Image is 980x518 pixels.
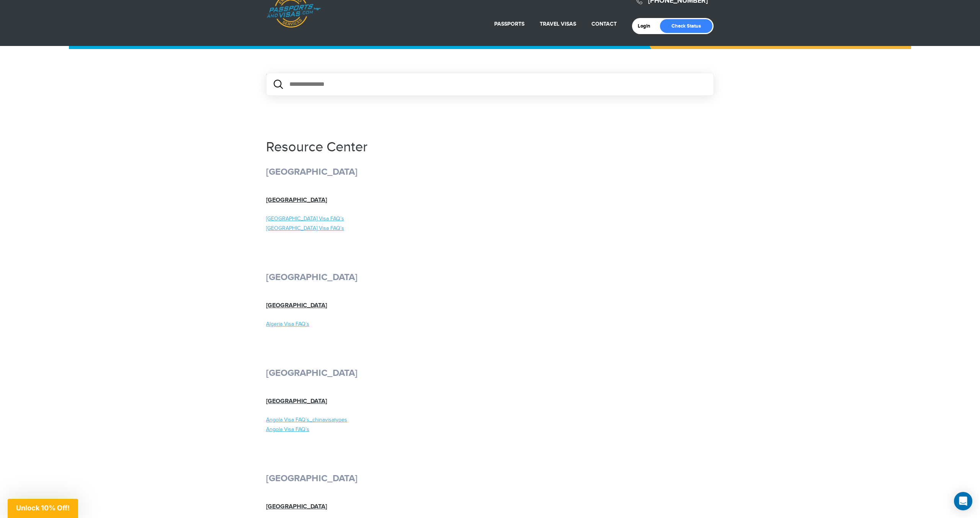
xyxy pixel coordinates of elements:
h1: Resource Center [266,140,714,155]
a: Algeria Visa FAQ’s [266,321,484,328]
a: Passports [494,21,524,27]
h2: [GEOGRAPHIC_DATA] [266,272,714,283]
a: Login [638,23,656,29]
a: Check Status [660,19,712,33]
a: Angola Visa FAQ’s [266,426,484,434]
div: {/exp:low_search:form} [266,73,714,96]
a: [GEOGRAPHIC_DATA] Visa FAQ’s [266,215,484,223]
div: Open Intercom Messenger [954,492,972,510]
h2: [GEOGRAPHIC_DATA] [266,473,714,484]
h2: [GEOGRAPHIC_DATA] [266,166,714,177]
a: Travel Visas [540,21,576,27]
a: [GEOGRAPHIC_DATA] [266,398,327,405]
a: [GEOGRAPHIC_DATA] Visa FAQ’s [266,225,484,233]
h2: [GEOGRAPHIC_DATA] [266,367,714,379]
a: Angola Visa FAQ’s_chinavisatypes [266,416,484,424]
a: [GEOGRAPHIC_DATA] [266,503,327,510]
span: Unlock 10% Off! [16,504,70,512]
a: [GEOGRAPHIC_DATA] [266,197,327,204]
a: [GEOGRAPHIC_DATA] [266,302,327,309]
a: Contact [591,21,617,27]
div: Unlock 10% Off! [8,499,78,518]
